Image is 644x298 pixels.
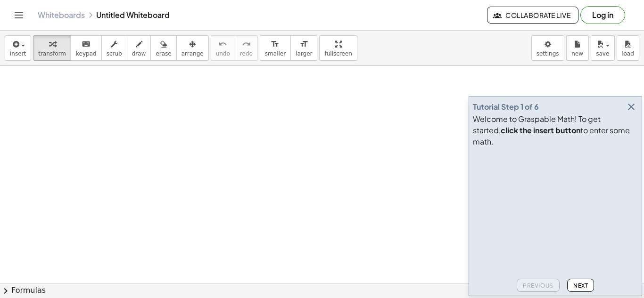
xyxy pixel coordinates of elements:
[571,50,583,57] span: new
[38,50,66,57] span: transform
[299,39,308,50] i: format_size
[107,50,122,57] span: scrub
[324,50,352,57] span: fullscreen
[596,50,609,57] span: save
[132,50,146,57] span: draw
[501,125,580,135] b: click the insert button
[580,6,625,24] button: Log in
[567,279,594,292] button: Next
[218,39,227,50] i: undo
[537,50,559,57] span: settings
[211,35,235,61] button: undoundo
[10,50,26,57] span: insert
[290,35,317,61] button: format_sizelarger
[473,101,539,113] div: Tutorial Step 1 of 6
[622,50,634,57] span: load
[235,35,258,61] button: redoredo
[531,35,564,61] button: settings
[156,50,171,57] span: erase
[573,282,588,289] span: Next
[127,35,151,61] button: draw
[82,39,91,50] i: keyboard
[617,35,639,61] button: load
[176,35,209,61] button: arrange
[38,10,85,20] a: Whiteboards
[182,50,204,57] span: arrange
[33,35,71,61] button: transform
[265,50,286,57] span: smaller
[5,35,31,61] button: insert
[11,8,26,23] button: Toggle navigation
[487,7,578,24] button: Collaborate Live
[319,35,357,61] button: fullscreen
[566,35,589,61] button: new
[240,50,253,57] span: redo
[76,50,97,57] span: keypad
[495,11,570,19] span: Collaborate Live
[473,113,638,147] div: Welcome to Graspable Math! To get started, to enter some math.
[150,35,176,61] button: erase
[242,39,251,50] i: redo
[71,35,102,61] button: keyboardkeypad
[591,35,615,61] button: save
[271,39,280,50] i: format_size
[101,35,127,61] button: scrub
[260,35,291,61] button: format_sizesmaller
[216,50,230,57] span: undo
[296,50,312,57] span: larger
